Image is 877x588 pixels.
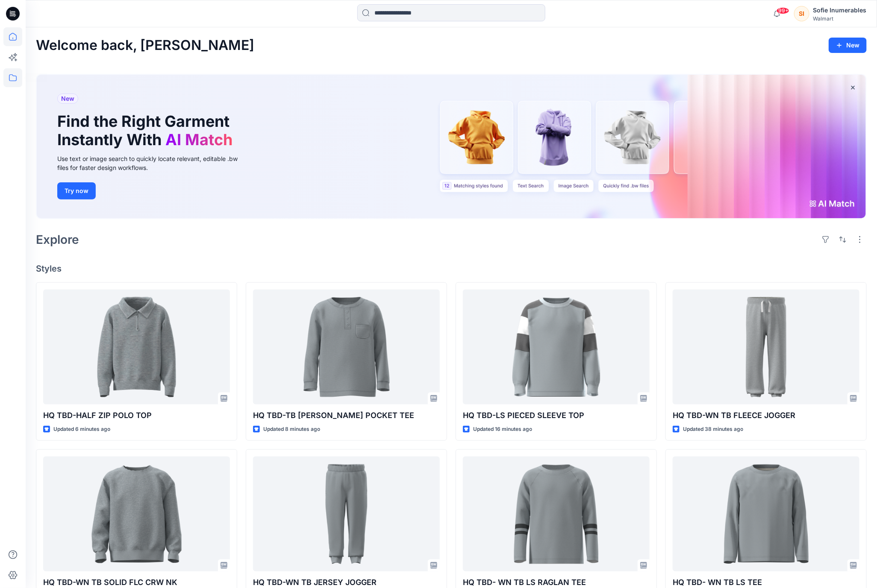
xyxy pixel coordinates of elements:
a: HQ TBD-TB LS HENLEY POCKET TEE [253,290,440,404]
a: HQ TBD-HALF ZIP POLO TOP [43,290,230,404]
div: Sofie Inumerables [813,5,866,15]
a: HQ TBD- WN TB LS RAGLAN TEE [463,456,650,571]
a: HQ TBD-LS PIECED SLEEVE TOP [463,290,650,404]
p: HQ TBD-HALF ZIP POLO TOP [43,410,230,421]
p: Updated 6 minutes ago [53,425,110,434]
p: HQ TBD-WN TB FLEECE JOGGER [673,410,859,421]
button: New [829,38,867,53]
h1: Find the Right Garment Instantly With [57,112,237,149]
a: HQ TBD-WN TB JERSEY JOGGER [253,456,440,571]
div: Use text or image search to quickly locate relevant, editable .bw files for faster design workflows. [57,154,250,172]
span: 99+ [777,7,789,14]
a: HQ TBD- WN TB LS TEE [673,456,859,571]
h4: Styles [36,263,867,274]
h2: Explore [36,233,79,246]
div: Walmart [813,15,866,22]
p: Updated 8 minutes ago [263,425,320,434]
p: HQ TBD-LS PIECED SLEEVE TOP [463,410,650,421]
div: SI [794,6,809,21]
h2: Welcome back, [PERSON_NAME] [36,38,254,53]
a: HQ TBD-WN TB FLEECE JOGGER [673,290,859,404]
span: AI Match [165,130,232,149]
span: New [61,94,74,104]
p: Updated 16 minutes ago [473,425,532,434]
a: HQ TBD-WN TB SOLID FLC CRW NK [43,456,230,571]
button: Try now [57,182,96,199]
p: HQ TBD-TB [PERSON_NAME] POCKET TEE [253,410,440,421]
p: Updated 38 minutes ago [683,425,743,434]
